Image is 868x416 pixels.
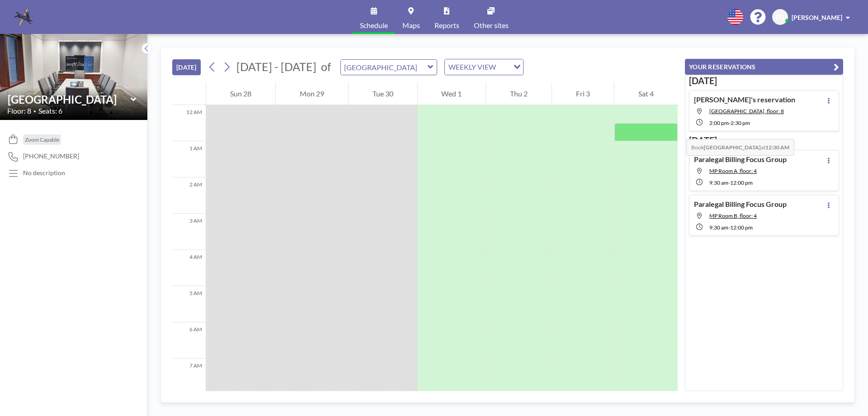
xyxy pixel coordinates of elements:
span: 2:00 PM [709,120,729,126]
h3: [DATE] [689,75,839,86]
span: [PHONE_NUMBER] [23,152,79,160]
span: 2:30 PM [731,120,750,126]
span: Seats: 6 [38,106,62,115]
span: MP Room A, floor: 4 [709,167,757,174]
div: Fri 3 [552,82,614,105]
span: 9:30 AM [709,179,728,186]
h4: Paralegal Billing Focus Group [694,200,787,209]
div: 6 AM [172,322,206,359]
span: Reports [434,22,459,29]
div: No description [23,169,65,177]
img: organization-logo [14,8,33,26]
span: MP Room B, floor: 4 [709,212,757,219]
h3: [DATE] [689,135,839,146]
span: Floor: 8 [7,106,31,115]
div: Wed 1 [418,82,486,105]
h4: Paralegal Billing Focus Group [694,155,787,164]
div: Tue 30 [349,82,417,105]
span: of [321,60,331,74]
div: Sat 4 [614,82,678,105]
span: - [728,224,730,231]
div: 4 AM [172,250,206,286]
span: [PERSON_NAME] [792,14,842,21]
span: - [729,120,731,126]
input: Search for option [499,61,508,73]
span: 9:30 AM [709,224,728,231]
h4: [PERSON_NAME]'s reservation [694,95,795,104]
span: - [728,179,730,186]
b: [GEOGRAPHIC_DATA] [704,144,761,151]
div: Sun 28 [206,82,275,105]
span: BD [776,13,784,21]
b: 12:30 AM [765,144,789,151]
span: 12:00 PM [730,224,753,231]
div: Mon 29 [276,82,348,105]
div: 3 AM [172,214,206,250]
div: 1 AM [172,141,206,177]
span: • [33,108,36,114]
button: [DATE] [172,59,201,75]
span: Maps [402,22,420,29]
span: Zoom Capable [25,136,59,143]
span: West End Room, floor: 8 [709,108,784,115]
span: Other sites [474,22,509,29]
div: 2 AM [172,177,206,214]
div: Thu 2 [486,82,552,105]
button: YOUR RESERVATIONS [685,59,843,75]
div: 5 AM [172,286,206,322]
span: [DATE] - [DATE] [236,60,316,73]
div: 7 AM [172,359,206,395]
div: Search for option [445,59,523,75]
span: Book at [686,139,794,156]
div: 12 AM [172,105,206,141]
span: Schedule [360,22,388,29]
span: 12:00 PM [730,179,753,186]
span: WEEKLY VIEW [447,61,498,73]
input: West End Room [8,93,131,106]
input: West End Room [341,60,428,75]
